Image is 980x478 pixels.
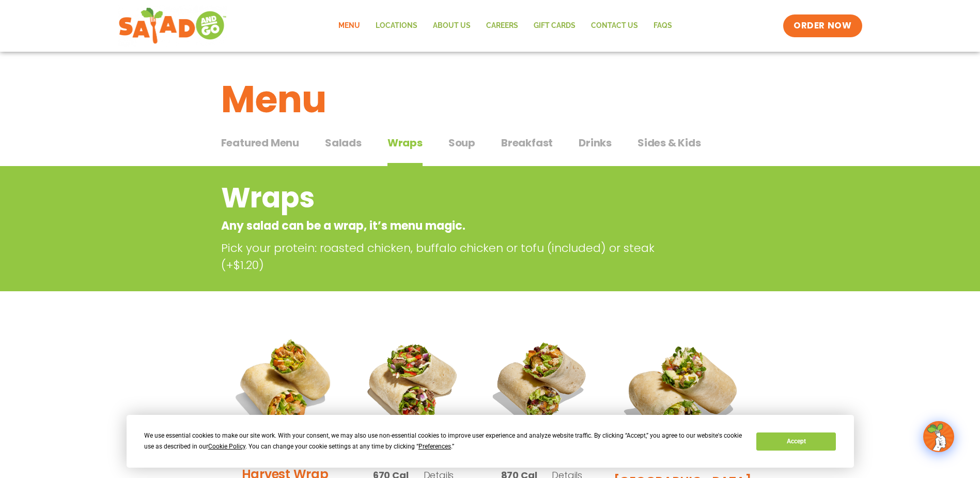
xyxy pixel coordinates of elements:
[637,135,701,151] span: Sides & Kids
[229,326,341,439] img: Product photo for Southwest Harvest Wrap
[221,217,676,234] p: Any salad can be a wrap, it’s menu magic.
[924,422,953,451] img: wpChatIcon
[387,135,423,151] span: Wraps
[783,14,862,37] a: ORDER NOW
[646,14,680,38] a: FAQs
[118,5,227,47] img: new-SAG-logo-768×292
[331,14,368,38] a: Menu
[448,135,475,151] span: Soup
[425,14,478,38] a: About Us
[221,177,676,219] h2: Wraps
[368,14,425,38] a: Locations
[583,14,646,38] a: Contact Us
[208,443,245,450] span: Cookie Policy
[418,443,451,450] span: Preferences
[221,131,759,167] div: Tabbed content
[127,415,854,468] div: Cookie Consent Prompt
[794,20,851,32] span: ORDER NOW
[221,135,299,151] span: Featured Menu
[485,326,598,439] img: Product photo for Roasted Autumn Wrap
[501,135,553,151] span: Breakfast
[614,326,752,465] img: Product photo for BBQ Ranch Wrap
[526,14,583,38] a: GIFT CARDS
[756,432,836,451] button: Accept
[357,326,470,439] img: Product photo for Fajita Wrap
[221,240,681,274] p: Pick your protein: roasted chicken, buffalo chicken or tofu (included) or steak (+$1.20)
[478,14,526,38] a: Careers
[579,135,612,151] span: Drinks
[331,14,680,38] nav: Menu
[221,71,759,127] h1: Menu
[144,430,744,452] div: We use essential cookies to make our site work. With your consent, we may also use non-essential ...
[325,135,362,151] span: Salads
